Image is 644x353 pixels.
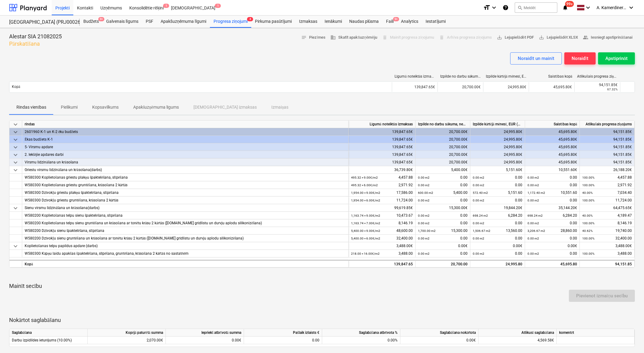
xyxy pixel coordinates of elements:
[473,252,484,255] small: 0.00 m2
[529,82,574,92] div: 45,695.80€
[12,144,19,151] span: keyboard_arrow_down
[580,204,635,212] div: 64,475.65€
[12,166,19,174] span: keyboard_arrow_down
[395,74,435,79] div: Līgumā noteiktās izmaksas
[518,54,554,62] div: Noraidīt un mainīt
[473,227,522,235] div: 13,560.00
[525,260,580,267] div: 45,695.80
[582,222,594,225] small: 100.00%
[628,4,635,11] i: keyboard_arrow_down
[525,128,580,136] div: 45,695.80€
[25,250,346,257] div: W580300 Kāpņu laidu apakšas špaktelēšana, slīpēšana, gruntēšana, krāsošana 2 kārtās no sastatnēm
[416,128,470,136] div: 20,700.00€
[470,143,525,151] div: 24,995.80€
[473,183,484,187] small: 0.00 m2
[392,82,437,92] div: 139,847.65€
[400,329,479,337] div: Saglabāšana nokārtota
[527,237,539,240] small: 0.00 m2
[142,16,157,28] a: PSF
[349,128,416,136] div: 139,847.65€
[580,136,635,143] div: 94,151.85€
[418,235,468,242] div: 0.00
[536,33,580,42] button: Lejupielādēt XLSX
[25,143,346,151] div: 5- Virsmu apdare
[25,227,346,235] div: W580200 Dzīvokļu sienu špaktelēšana, slīpēšana
[351,214,380,217] small: 1,163.74 × 9.00€ / m2
[351,227,413,235] div: 48,600.00
[322,337,400,344] div: 0.00%
[580,166,635,174] div: 26,188.20€
[418,260,468,268] div: 20,700.00
[351,250,413,257] div: 3,488.00
[525,151,580,159] div: 45,695.80€
[525,166,580,174] div: 10,551.60€
[215,4,221,8] span: 1
[503,4,509,11] i: Zināšanu pamats
[470,151,525,159] div: 24,995.80€
[351,199,380,202] small: 1,954.00 × 6.00€ / m2
[418,219,468,227] div: 0.00
[25,212,346,219] div: W580200 Koplietošanas telpu sienu špaktelēšana, slīpēšana
[580,128,635,136] div: 94,151.85€
[9,40,62,47] p: Pārskatīšana
[9,329,88,337] div: Saglabāšana
[486,74,527,79] div: Izpilde kārtējā mēnesī, EUR (bez PVN)
[583,34,632,41] span: Iesniegt apstiprināšanai
[349,121,416,128] div: Līgumā noteiktās izmaksas
[12,243,19,250] span: keyboard_arrow_down
[582,212,632,219] div: 4,189.47
[527,229,545,232] small: 3,206.67 m2
[25,242,346,250] div: Koplietošanas telpu papildus apdare (darbs)
[527,176,539,179] small: 0.00 m2
[527,174,577,181] div: 0.00
[582,199,594,202] small: 100.00%
[470,166,525,174] div: 5,151.60€
[564,52,595,65] button: Noraidīt
[525,242,580,250] div: 0.00€
[527,219,577,227] div: 0.00
[614,324,644,353] div: Chat Widget
[473,176,484,179] small: 0.00 m2
[605,54,628,62] div: Apstiprināt
[322,329,400,337] div: Saglabāšana atbrīvota %
[382,16,397,28] a: Faili9+
[418,212,468,219] div: 0.00
[470,136,525,143] div: 24,995.80€
[582,181,632,189] div: 2,971.92
[25,166,346,174] div: Griestu virsmu līdzināšana un krāsošana(darbs)
[582,191,593,194] small: 40.00%
[9,33,62,40] p: Alestar SIA 21082025
[473,181,522,189] div: 0.00
[418,191,433,194] small: 600.00 m2
[295,16,321,28] div: Izmaksas
[416,151,470,159] div: 20,700.00€
[473,199,484,202] small: 0.00 m2
[572,54,588,62] div: Noraidīt
[497,35,502,40] span: save_alt
[416,159,470,166] div: 20,700.00€
[525,121,580,128] div: Saistības kopā
[418,189,468,197] div: 5,400.00
[473,212,522,219] div: 6,284.20
[25,235,346,242] div: W580200 Dzīvokļu sienu gruntēšana un krāsošana ar tonētu krāsu 2 kārtās ([DOMAIN_NAME] grīdlistu ...
[12,128,19,136] span: keyboard_arrow_down
[321,16,346,28] a: Ienākumi
[418,183,430,187] small: 0.00 m2
[539,34,578,41] span: Lejupielādēt XLSX
[351,212,413,219] div: 10,473.67
[479,337,557,344] div: 4,569.58€
[351,229,380,232] small: 5,400.00 × 9.00€ / m2
[416,136,470,143] div: 20,700.00€
[525,143,580,151] div: 45,695.80€
[473,260,522,268] div: 24,995.80
[251,16,295,28] div: Pirkuma pasūtījumi
[88,329,166,337] div: Kopējā paturētā summa
[515,2,557,13] button: Meklēt
[351,176,378,179] small: 495.32 × 9.00€ / m2
[582,260,632,268] div: 94,151.85
[582,227,632,235] div: 19,740.00
[61,104,78,110] p: Pielikumi
[301,35,307,40] span: notes
[582,176,594,179] small: 100.00%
